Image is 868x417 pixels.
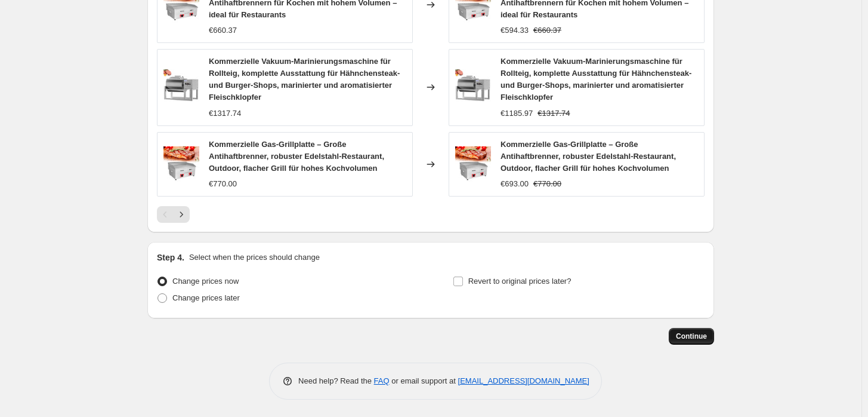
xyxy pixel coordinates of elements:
[390,376,458,385] span: or email support at
[157,252,184,263] h2: Step 4.
[172,293,240,302] span: Change prices later
[669,328,714,345] button: Continue
[455,146,491,182] img: 71CJaSnAxAL_80x.jpg
[501,57,691,102] span: Kommerzielle Vakuum-Marinierungsmaschine für Rollteig, komplette Ausstattung für Hähnchensteak- u...
[501,178,529,190] div: €693.00
[209,178,237,190] div: €770.00
[163,146,199,182] img: 71CJaSnAxAL_80x.jpg
[189,252,320,263] p: Select when the prices should change
[468,277,572,286] span: Revert to original prices later?
[533,24,561,36] strike: €660.37
[538,108,570,119] strike: €1317.74
[163,69,199,105] img: 411Ewh_3SML_80x.jpg
[157,206,190,223] nav: Pagination
[501,140,676,173] span: Kommerzielle Gas-Grillplatte – Große Antihaftbrenner, robuster Edelstahl-Restaurant, Outdoor, fla...
[501,108,533,119] div: €1185.97
[458,376,589,385] a: [EMAIL_ADDRESS][DOMAIN_NAME]
[676,332,707,341] span: Continue
[501,24,529,36] div: €594.33
[374,376,390,385] a: FAQ
[209,140,384,173] span: Kommerzielle Gas-Grillplatte – Große Antihaftbrenner, robuster Edelstahl-Restaurant, Outdoor, fla...
[298,376,374,385] span: Need help? Read the
[209,24,237,36] div: €660.37
[209,108,241,119] div: €1317.74
[172,277,239,286] span: Change prices now
[455,69,491,105] img: 411Ewh_3SML_80x.jpg
[209,57,400,102] span: Kommerzielle Vakuum-Marinierungsmaschine für Rollteig, komplette Ausstattung für Hähnchensteak- u...
[533,178,561,190] strike: €770.00
[173,206,190,223] button: Next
